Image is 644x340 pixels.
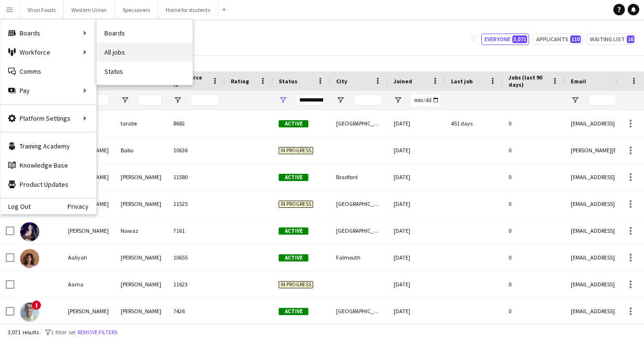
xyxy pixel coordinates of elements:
[62,217,115,244] div: [PERSON_NAME]
[158,0,218,19] button: Home for students
[627,35,634,43] span: 16
[388,191,445,217] div: [DATE]
[330,244,388,271] div: Falmouth
[115,164,168,190] div: [PERSON_NAME]
[411,94,440,106] input: Joined Filter Input
[168,137,225,163] div: 10636
[20,303,39,322] img: Aarnav Mashruwala
[508,74,548,88] span: Jobs (last 90 days)
[279,174,308,181] span: Active
[388,164,445,190] div: [DATE]
[97,43,192,62] a: All jobs
[394,96,402,104] button: Open Filter Menu
[115,271,168,297] div: [PERSON_NAME]
[503,271,565,297] div: 0
[168,244,225,271] div: 10655
[0,81,96,100] div: Pay
[336,96,345,104] button: Open Filter Menu
[85,94,109,106] input: First Name Filter Input
[20,0,64,19] button: Shan Foods
[451,78,473,85] span: Last job
[231,78,249,85] span: Rating
[173,96,182,104] button: Open Filter Menu
[115,244,168,271] div: [PERSON_NAME]
[503,191,565,217] div: 0
[0,136,96,156] a: Training Academy
[76,327,119,338] button: Remove filters
[0,62,96,81] a: Comms
[330,164,388,190] div: Bradford
[503,217,565,244] div: 0
[97,23,192,43] a: Boards
[571,78,586,85] span: Email
[32,300,41,310] span: !
[279,227,308,235] span: Active
[330,110,388,136] div: [GEOGRAPHIC_DATA]
[503,164,565,190] div: 0
[571,96,579,104] button: Open Filter Menu
[279,147,313,154] span: In progress
[503,110,565,136] div: 0
[115,191,168,217] div: [PERSON_NAME]
[330,217,388,244] div: [GEOGRAPHIC_DATA]
[68,203,96,210] a: Privacy
[503,137,565,163] div: 0
[388,217,445,244] div: [DATE]
[0,203,31,210] a: Log Out
[512,35,527,43] span: 3,071
[503,298,565,324] div: 0
[97,62,192,81] a: Status
[279,254,308,261] span: Active
[62,271,115,297] div: Aarna
[168,110,225,136] div: 8682
[353,94,382,106] input: City Filter Input
[115,298,168,324] div: [PERSON_NAME]
[388,137,445,163] div: [DATE]
[168,298,225,324] div: 7426
[0,43,96,62] div: Workforce
[394,78,412,85] span: Joined
[168,164,225,190] div: 11580
[64,0,115,19] button: Western Union
[533,34,583,45] button: Applicants110
[336,78,347,85] span: City
[20,222,39,241] img: Aalia Nawaz
[279,120,308,127] span: Active
[115,137,168,163] div: Babu
[388,298,445,324] div: [DATE]
[168,271,225,297] div: 11623
[138,94,162,106] input: Last Name Filter Input
[279,308,308,315] span: Active
[115,217,168,244] div: Nawaz
[121,96,129,104] button: Open Filter Menu
[0,23,96,43] div: Boards
[587,34,636,45] button: Waiting list16
[51,329,76,336] span: 1 filter set
[168,191,225,217] div: 11525
[0,175,96,194] a: Product Updates
[62,244,115,271] div: Aaliyah
[115,110,168,136] div: tarabe
[168,217,225,244] div: 7161
[481,34,529,45] button: Everyone3,071
[191,94,219,106] input: Workforce ID Filter Input
[0,109,96,128] div: Platform Settings
[279,281,313,288] span: In progress
[388,244,445,271] div: [DATE]
[388,271,445,297] div: [DATE]
[279,201,313,208] span: In progress
[330,298,388,324] div: [GEOGRAPHIC_DATA]
[115,0,158,19] button: Specsavers
[279,78,297,85] span: Status
[62,298,115,324] div: [PERSON_NAME]
[20,249,39,268] img: Aaliyah Hodge
[0,156,96,175] a: Knowledge Base
[503,244,565,271] div: 0
[388,110,445,136] div: [DATE]
[445,110,503,136] div: 451 days
[330,191,388,217] div: [GEOGRAPHIC_DATA]
[279,96,287,104] button: Open Filter Menu
[570,35,581,43] span: 110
